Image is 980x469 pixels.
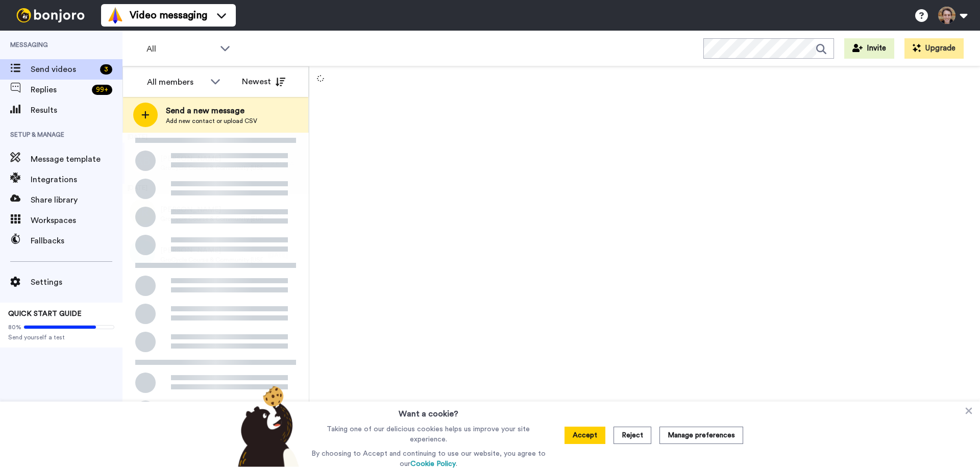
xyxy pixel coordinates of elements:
img: jr.png [130,199,155,225]
div: All members [147,76,205,88]
span: 80% [8,323,21,331]
img: bear-with-cookie.png [229,385,304,467]
span: GroCycle Course & Community [USD - Offer] [160,256,263,264]
span: GroCycle Course & Community [USD - Offer] [160,164,263,172]
span: Fallbacks [31,235,122,247]
button: Accept [565,427,605,444]
div: [DATE] [122,184,309,194]
div: 99 + [92,85,112,95]
button: Newest [234,71,293,92]
div: [DATE] [268,210,304,218]
span: Settings [31,276,122,288]
a: Cookie Policy [410,460,456,467]
span: Video messaging [130,8,207,22]
span: All [146,43,215,55]
div: [DATE] [268,251,304,259]
span: Send videos [31,63,96,76]
span: [PERSON_NAME] [160,154,263,164]
div: [DATE] [122,133,309,143]
span: [PERSON_NAME] [160,205,263,215]
span: GroCycle Course & Community [EURO - Offer] [160,215,263,223]
p: Taking one of our delicious cookies helps us improve your site experience. [309,424,548,445]
span: Integrations [31,174,122,186]
span: QUICK START GUIDE [8,310,82,317]
img: a.png [130,240,155,265]
span: Share library [31,194,122,206]
span: Replies [31,84,88,96]
span: [PERSON_NAME] [160,245,263,256]
span: Add new contact or upload CSV [166,117,257,125]
span: Results [31,104,122,116]
span: Workspaces [31,214,122,227]
h3: Want a cookie? [399,402,458,420]
img: vm-color.svg [107,7,124,23]
button: Upgrade [904,38,964,59]
button: Invite [844,38,894,59]
span: Send a new message [166,105,257,117]
button: Manage preferences [659,427,743,444]
span: Message template [31,153,122,165]
button: Reject [614,427,651,444]
p: By choosing to Accept and continuing to use our website, you agree to our . [309,449,548,469]
img: bj-logo-header-white.svg [12,8,89,22]
span: Send yourself a test [8,333,114,341]
div: 19 hr ago [268,159,304,167]
img: ab.png [130,148,155,174]
div: 3 [100,64,112,75]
